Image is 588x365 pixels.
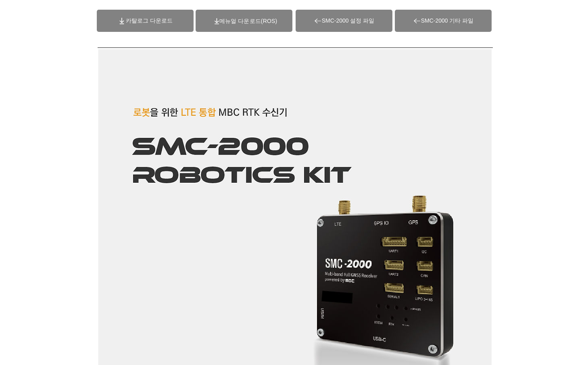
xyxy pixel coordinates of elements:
a: (ROS)메뉴얼 다운로드 [219,18,277,24]
span: 카탈로그 다운로드 [126,17,173,25]
a: SMC-2000 설정 파일 [296,10,392,32]
a: SMC-2000 기타 파일 [395,10,492,32]
iframe: Wix Chat [439,330,588,365]
a: 카탈로그 다운로드 [97,10,194,32]
span: SMC-2000 기타 파일 [421,17,474,25]
span: SMC-2000 설정 파일 [322,17,375,25]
